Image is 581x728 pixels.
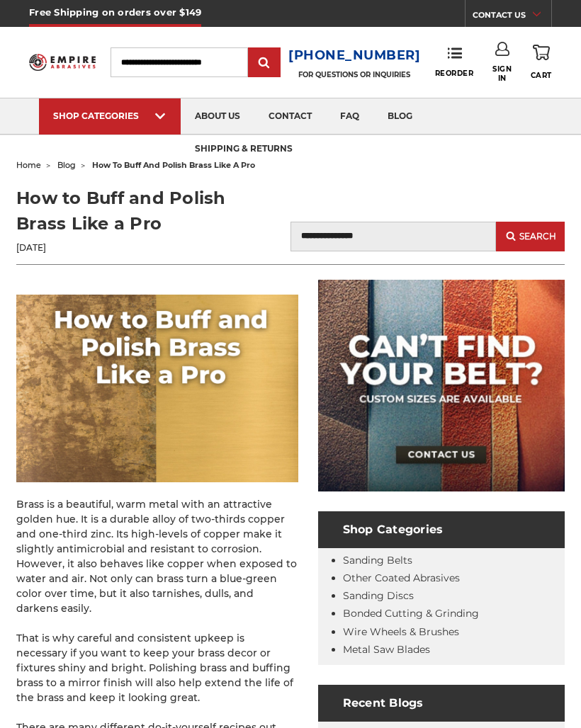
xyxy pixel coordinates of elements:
[531,71,552,80] span: Cart
[519,232,556,241] span: Search
[531,42,552,82] a: Cart
[16,160,41,170] a: home
[16,497,298,616] p: Brass is a beautiful, warm metal with an attractive golden hue. It is a durable alloy of two-thir...
[318,280,565,491] img: promo banner for custom belts.
[326,98,373,135] a: faq
[318,685,565,722] h4: Recent Blogs
[16,186,281,237] h1: How to Buff and Polish Brass Like a Pro
[492,64,512,83] span: Sign In
[343,589,414,602] a: Sanding Discs
[343,607,479,620] a: Bonded Cutting & Grinding
[181,98,254,135] a: about us
[16,295,298,482] img: How to buff and polish brass like a pro - clean tarnish and get a mirror reflection finish
[473,7,551,27] a: CONTACT US
[16,241,281,254] p: [DATE]
[496,222,565,251] button: Search
[288,45,421,66] a: [PHONE_NUMBER]
[435,69,474,78] span: Reorder
[29,50,96,76] img: Empire Abrasives
[343,625,459,638] a: Wire Wheels & Brushes
[288,70,421,79] p: FOR QUESTIONS OR INQUIRIES
[343,643,430,656] a: Metal Saw Blades
[92,160,255,170] span: how to buff and polish brass like a pro
[53,110,167,121] div: SHOP CATEGORIES
[250,49,278,77] input: Submit
[373,98,427,135] a: blog
[318,511,565,548] h4: Shop Categories
[254,98,326,135] a: contact
[57,160,76,170] a: blog
[16,631,298,705] p: That is why careful and consistent upkeep is necessary if you want to keep your brass decor or fi...
[343,571,460,584] a: Other Coated Abrasives
[343,554,412,567] a: Sanding Belts
[181,132,307,168] a: shipping & returns
[435,47,474,77] a: Reorder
